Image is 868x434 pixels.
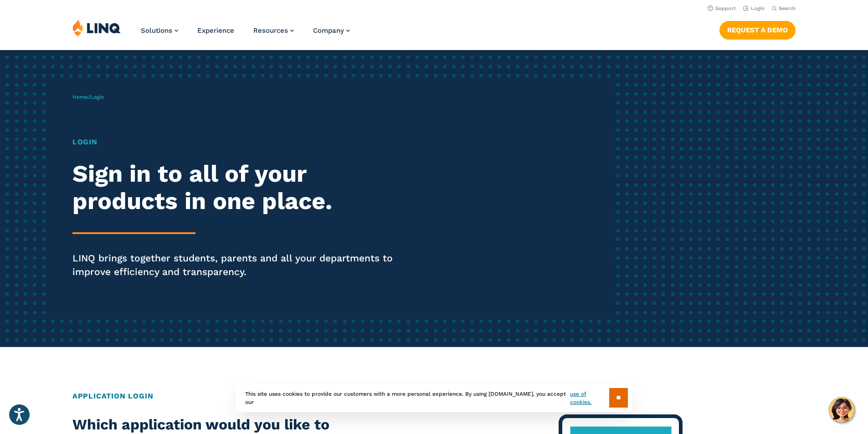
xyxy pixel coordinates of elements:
[253,26,288,35] span: Resources
[829,397,854,423] button: Hello, have a question? Let’s chat.
[779,5,796,11] span: Search
[253,26,294,35] a: Resources
[72,19,121,36] img: LINQ | K‑12 Software
[72,94,104,100] span: /
[141,26,172,35] span: Solutions
[72,251,407,279] p: LINQ brings together students, parents and all your departments to improve efficiency and transpa...
[719,19,796,39] nav: Button Navigation
[141,26,178,35] a: Solutions
[772,5,796,12] button: Open Search Bar
[72,160,407,215] h2: Sign in to all of your products in one place.
[313,26,344,35] span: Company
[570,390,609,406] a: use of cookies.
[72,391,796,402] h2: Application Login
[313,26,350,35] a: Company
[236,383,632,412] div: This site uses cookies to provide our customers with a more personal experience. By using [DOMAIN...
[141,19,350,49] nav: Primary Navigation
[708,5,736,11] a: Support
[719,21,796,39] a: Request a Demo
[197,26,234,35] a: Experience
[72,137,407,148] h1: Login
[743,5,765,11] a: Login
[90,94,104,100] span: Login
[72,94,88,100] a: Home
